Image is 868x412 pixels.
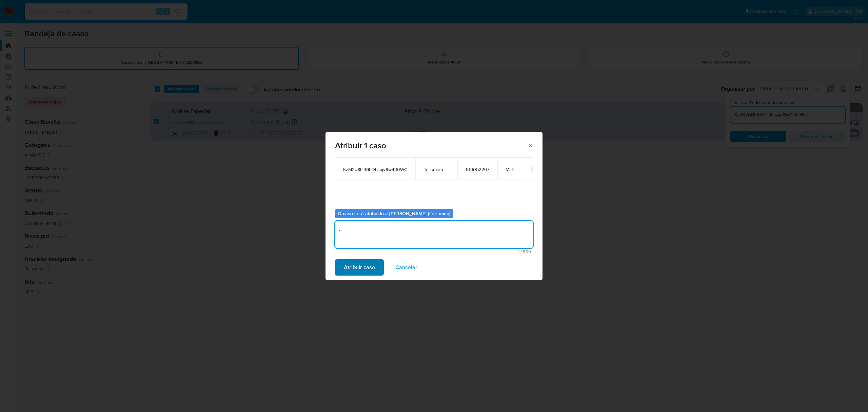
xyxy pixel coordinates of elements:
[506,166,515,172] span: MLB
[337,249,531,254] span: Máximo de 500 caracteres
[335,221,533,248] textarea: .
[344,260,375,275] span: Atribuir caso
[423,166,449,172] span: lfelismino
[387,259,426,276] button: Cancelar
[395,260,417,275] span: Cancelar
[466,166,489,172] span: 109052297
[531,165,539,173] button: icon-button
[325,132,542,280] div: assign-modal
[335,142,527,150] span: Atribuir 1 caso
[338,210,451,217] b: O caso será atribuído a [PERSON_NAME] (lfelismino)
[343,166,407,172] span: KzM2o8Hff6FDLsajv8w430WC
[335,259,384,276] button: Atribuir caso
[527,142,533,148] button: Fechar a janela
